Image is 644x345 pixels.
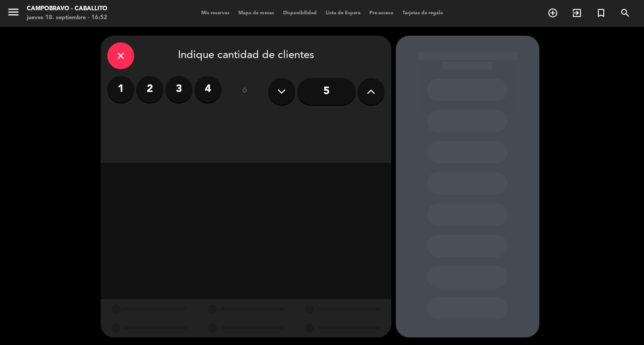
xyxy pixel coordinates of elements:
label: 4 [195,76,221,103]
span: Disponibilidad [279,11,321,16]
span: Mapa de mesas [234,11,279,16]
div: ó [230,76,259,107]
label: 3 [165,76,192,103]
div: jueves 18. septiembre - 16:52 [27,13,107,22]
div: Campobravo - caballito [27,4,107,13]
button: menu [7,5,20,22]
span: Tarjetas de regalo [398,11,448,16]
label: 2 [136,76,163,103]
i: add_circle_outline [547,8,558,18]
i: exit_to_app [572,8,582,18]
i: close [115,50,126,61]
span: Pre-acceso [365,11,398,16]
label: 1 [107,76,134,103]
span: Lista de Espera [321,11,365,16]
i: menu [7,5,20,19]
span: Mis reservas [197,11,234,16]
div: Indique cantidad de clientes [107,42,385,69]
i: search [620,8,631,18]
i: turned_in_not [596,8,606,18]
